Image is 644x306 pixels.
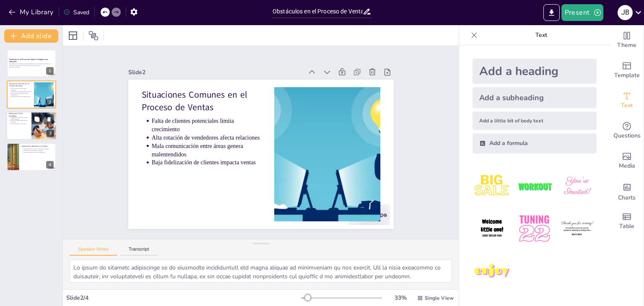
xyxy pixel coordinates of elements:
[610,176,644,206] div: Add charts and graphs
[120,246,158,256] button: Transcript
[473,252,512,291] img: 7.jpeg
[44,114,54,124] button: Delete Slide
[390,294,410,302] div: 33 %
[23,148,54,150] p: Superar resistencia al cambio es clave para el crecimiento
[23,150,54,152] p: Definir público objetivo mejora efectividad
[155,31,324,92] div: Slide 2
[618,5,633,20] div: j b
[610,55,644,86] div: Add ready made slides
[156,54,278,115] p: Situaciones Comunes en el Proceso de Ventas
[618,4,633,21] button: j b
[6,112,57,140] div: 3
[46,67,54,75] div: 1
[610,206,644,236] div: Add a table
[613,131,641,140] span: Questions
[618,193,636,202] span: Charts
[9,112,29,117] p: Indicadores Clave y Estrategias
[88,31,99,41] span: Position
[473,167,512,206] img: 1.jpeg
[9,58,48,63] strong: Obstáculos en el Proceso de Ventas: Estrategias para Superarlos
[543,4,560,21] button: Export to PowerPoint
[152,108,261,158] p: Mala comunicación entre áreas genera malentendidos
[160,84,269,134] p: Falta de clientes potenciales limita crecimiento
[11,88,31,91] p: Falta de clientes potenciales limita crecimiento
[621,101,633,110] span: Text
[619,161,635,171] span: Media
[7,49,56,77] div: 1
[149,124,256,166] p: Baja fidelización de clientes impacta ventas
[6,5,57,19] button: My Library
[473,87,597,108] div: Add a subheading
[619,222,634,231] span: Table
[157,100,264,142] p: Alta rotación de vendedores afecta relaciones
[614,71,640,80] span: Template
[473,209,512,248] img: 4.jpeg
[7,80,56,108] div: 2
[425,295,454,301] span: Single View
[10,117,29,120] p: Importancia de indicadores clave para medir rendimiento
[23,151,54,153] p: Comunicar propuesta de valor para diferenciarse
[617,41,636,50] span: Theme
[46,161,54,169] div: 4
[610,25,644,55] div: Change the overall theme
[11,95,31,97] p: Baja fidelización de clientes impacta ventas
[63,8,89,16] div: Saved
[473,112,597,130] div: Add a little bit of body text
[515,209,554,248] img: 5.jpeg
[47,130,54,137] div: 3
[46,99,54,106] div: 2
[273,5,363,18] input: Insert title
[4,29,58,43] button: Add slide
[70,246,117,256] button: Speaker Notes
[9,63,54,66] p: Esta presentación aborda los principales obstáculos que enfrentan las empresas en el proceso de v...
[481,25,602,45] p: Text
[9,66,54,68] p: Generated with [URL]
[473,59,597,84] div: Add a heading
[610,146,644,176] div: Add images, graphics, shapes or video
[558,167,597,206] img: 3.jpeg
[11,91,31,92] p: Alta rotación de vendedores afecta relaciones
[515,167,554,206] img: 2.jpeg
[561,4,603,21] button: Present
[610,86,644,116] div: Add text boxes
[10,120,29,123] p: Inversión en canales digitales mejora conversión
[9,82,31,87] p: Situaciones Comunes en el Proceso de Ventas
[70,259,452,283] textarea: Lo ipsum do sitametc adipiscinge se do eiusmodte incididuntutl etd magna aliquae ad minimveniam q...
[66,29,80,42] div: Layout
[7,143,56,171] div: 4
[473,133,597,153] div: Add a formula
[32,114,42,124] button: Duplicate Slide
[21,145,54,148] p: Superando la Resistencia al Cambio
[66,294,301,302] div: Slide 2 / 4
[11,92,31,95] p: Mala comunicación entre áreas genera malentendidos
[558,209,597,248] img: 6.jpeg
[10,123,29,124] p: Evitar competencia solo por precio
[610,116,644,146] div: Get real-time input from your audience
